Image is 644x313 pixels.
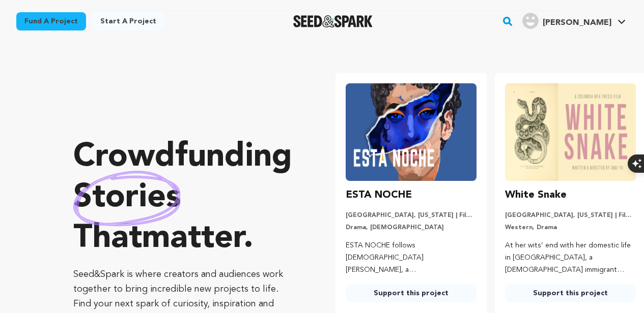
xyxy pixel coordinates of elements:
[346,284,477,302] a: Support this project
[346,240,477,276] p: ESTA NOCHE follows [DEMOGRAPHIC_DATA] [PERSON_NAME], a [DEMOGRAPHIC_DATA], homeless runaway, conf...
[522,13,611,29] div: Shalivahana N.'s Profile
[293,15,373,27] a: Seed&Spark Homepage
[16,12,86,30] a: Fund a project
[346,187,412,203] h3: ESTA NOCHE
[346,83,477,181] img: ESTA NOCHE image
[142,223,243,255] span: matter
[520,11,628,29] a: Shalivahana N.'s Profile
[522,13,539,29] img: user.png
[505,224,636,232] p: Western, Drama
[73,137,295,259] p: Crowdfunding that .
[505,83,636,181] img: White Snake image
[505,211,636,220] p: [GEOGRAPHIC_DATA], [US_STATE] | Film Short
[73,171,181,226] img: hand sketched image
[505,284,636,302] a: Support this project
[92,12,164,30] a: Start a project
[293,15,373,27] img: Seed&Spark Logo Dark Mode
[520,11,628,32] span: Shalivahana N.'s Profile
[543,19,611,27] span: [PERSON_NAME]
[505,187,567,203] h3: White Snake
[346,224,477,232] p: Drama, [DEMOGRAPHIC_DATA]
[505,240,636,276] p: At her wits’ end with her domestic life in [GEOGRAPHIC_DATA], a [DEMOGRAPHIC_DATA] immigrant moth...
[346,211,477,220] p: [GEOGRAPHIC_DATA], [US_STATE] | Film Short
